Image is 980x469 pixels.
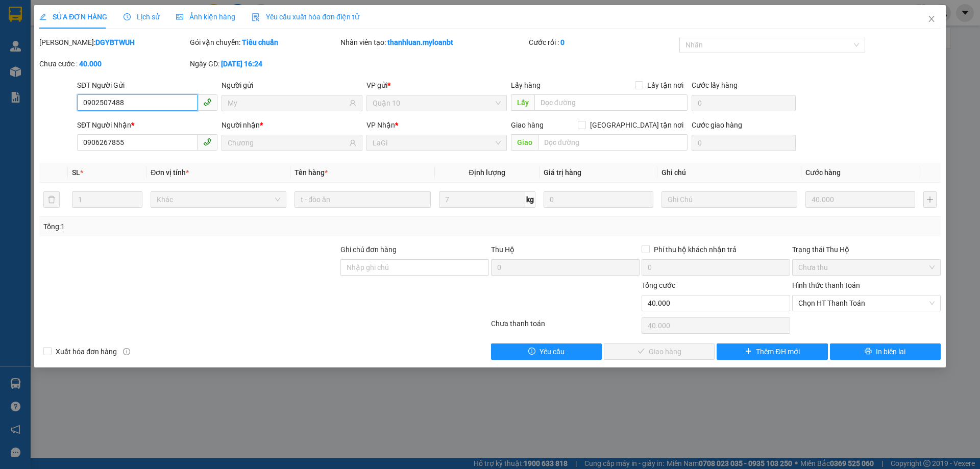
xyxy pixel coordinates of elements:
span: plus [745,348,752,356]
input: Cước giao hàng [692,135,796,151]
input: 0 [544,191,653,208]
span: Định lượng [469,168,505,177]
button: plusThêm ĐH mới [717,343,827,360]
span: Thu Hộ [491,245,514,254]
input: Ghi chú đơn hàng [340,259,489,276]
li: Mỹ Loan [5,5,148,24]
span: Quận 10 [373,95,501,111]
div: Trạng thái Thu Hộ [792,244,941,255]
span: picture [176,13,183,20]
span: phone [203,98,211,106]
span: Yêu cầu xuất hóa đơn điện tử [252,13,359,21]
span: Thêm ĐH mới [756,346,799,357]
label: Cước giao hàng [692,121,742,129]
span: Khác [157,192,280,207]
span: Ảnh kiện hàng [176,13,235,21]
span: Tên hàng [295,168,328,177]
span: kg [525,191,535,208]
span: Phí thu hộ khách nhận trả [650,244,741,255]
input: Tên người gửi [228,97,347,109]
span: printer [865,348,872,356]
th: Ghi chú [657,163,801,183]
div: VP gửi [366,80,507,91]
div: Gói vận chuyển: [190,37,338,48]
b: 0 [560,38,565,46]
li: VP LaGi [5,43,70,55]
div: SĐT Người Gửi [77,80,217,91]
span: In biên lai [876,346,905,357]
div: Người nhận [222,119,362,131]
b: 21 [PERSON_NAME] P10 Q10 [70,56,125,87]
input: VD: Bàn, Ghế [295,191,430,208]
div: Tổng: 1 [43,221,378,232]
span: user [349,139,356,146]
b: 33 Bác Ái, P Phước Hội, TX Lagi [5,56,67,76]
span: Lấy hàng [511,81,541,89]
label: Cước lấy hàng [692,81,738,89]
img: icon [252,13,260,21]
span: Chưa thu [798,260,935,275]
button: exclamation-circleYêu cầu [491,343,602,360]
b: Tiêu chuẩn [242,38,278,46]
b: [DATE] 16:24 [221,60,262,68]
span: Đơn vị tính [151,168,189,177]
span: environment [5,57,12,64]
div: Ngày GD: [190,58,338,69]
span: exclamation-circle [528,348,535,356]
span: Cước hàng [805,168,841,177]
input: 0 [805,191,915,208]
span: environment [70,57,78,64]
span: Giao hàng [511,121,544,129]
div: Chưa thanh toán [490,318,641,336]
span: info-circle [123,348,130,355]
input: Cước lấy hàng [692,95,796,111]
span: user [349,100,356,107]
span: VP Nhận [366,121,395,129]
span: Lấy [511,94,534,111]
label: Hình thức thanh toán [792,281,860,289]
span: Chọn HT Thanh Toán [798,295,935,311]
span: Yêu cầu [540,346,565,357]
button: delete [43,191,60,208]
button: checkGiao hàng [604,343,715,360]
button: printerIn biên lai [830,343,941,360]
button: plus [923,191,937,208]
b: thanhluan.myloanbt [387,38,453,46]
input: Ghi Chú [661,191,797,208]
span: LaGi [373,135,501,151]
label: Ghi chú đơn hàng [340,245,397,254]
span: Lịch sử [124,13,160,21]
input: Dọc đường [538,134,688,151]
span: Xuất hóa đơn hàng [52,346,121,357]
span: Giá trị hàng [544,168,581,177]
div: [PERSON_NAME]: [39,37,188,48]
span: clock-circle [124,13,131,20]
div: Nhân viên tạo: [340,37,527,48]
div: SĐT Người Nhận [77,119,217,131]
div: Chưa cước : [39,58,188,69]
span: Tổng cước [642,281,675,289]
span: [GEOGRAPHIC_DATA] tận nơi [586,119,688,131]
button: Close [917,5,946,34]
li: VP Quận 10 [70,43,136,55]
span: SỬA ĐƠN HÀNG [39,13,107,21]
span: phone [203,138,211,146]
b: 40.000 [79,60,102,68]
span: edit [39,13,46,20]
div: Người gửi [222,80,362,91]
span: SL [72,168,80,177]
span: close [927,15,936,23]
span: Lấy tận nơi [643,80,688,91]
span: Giao [511,134,538,151]
input: Dọc đường [534,94,688,111]
input: Tên người nhận [228,137,347,149]
b: DGYBTWUH [95,38,135,46]
div: Cước rồi : [529,37,677,48]
img: logo.jpg [5,5,41,41]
